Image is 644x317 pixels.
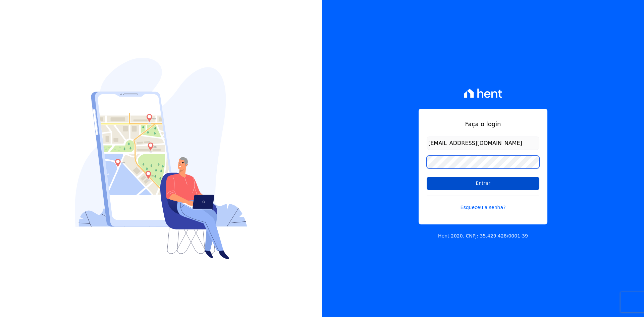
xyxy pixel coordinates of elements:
[427,137,539,150] input: Email
[427,196,539,211] a: Esqueceu a senha?
[438,232,528,240] p: Hent 2020. CNPJ: 35.429.428/0001-39
[427,177,539,190] input: Entrar
[75,58,247,259] img: Login
[427,119,539,128] h1: Faça o login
